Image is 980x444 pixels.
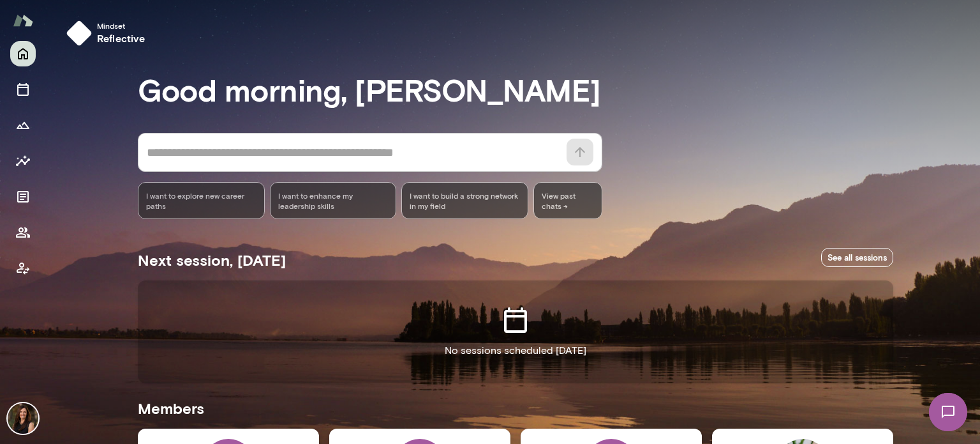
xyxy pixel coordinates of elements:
button: Home [10,41,36,66]
h5: Next session, [DATE] [138,250,286,270]
button: Growth Plan [10,112,36,138]
span: View past chats -> [533,182,603,219]
p: No sessions scheduled [DATE] [445,343,586,358]
button: Client app [10,256,36,281]
img: Mento [13,8,33,33]
span: Mindset [97,20,145,31]
button: Mindsetreflective [61,15,156,51]
button: Documents [10,184,36,210]
div: I want to explore new career paths [138,182,265,219]
span: I want to explore new career paths [146,190,256,211]
div: I want to enhance my leadership skills [270,182,397,219]
img: mindset [66,20,92,46]
button: Sessions [10,77,36,102]
button: Insights [10,148,36,174]
div: I want to build a strong network in my field [401,182,528,219]
h3: Good morning, [PERSON_NAME] [138,72,893,107]
span: I want to enhance my leadership skills [278,190,389,211]
span: I want to build a strong network in my field [410,190,520,211]
a: See all sessions [821,248,893,268]
img: Carrie Atkin [8,403,38,434]
h6: reflective [97,31,145,46]
button: Members [10,220,36,245]
h5: Members [138,398,893,418]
